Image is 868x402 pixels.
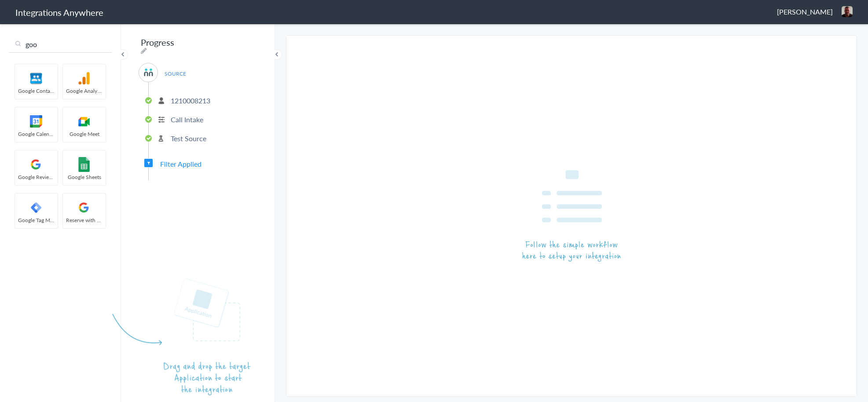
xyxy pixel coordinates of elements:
span: Google Reviews [15,173,58,181]
h1: Integrations Anywhere [15,6,103,18]
img: googlemeet-logo.svg [66,114,103,129]
input: Search... [9,36,112,53]
img: google-analytics.svg [66,71,103,86]
span: Google Meet [63,130,106,138]
img: google-logo.svg [18,157,55,172]
img: GoogleSheetLogo.png [66,157,103,172]
img: googleContact_logo.png [18,71,55,86]
img: google-tag-manager.svg [18,200,55,215]
img: google-calendar-logo.svg [18,114,55,129]
span: Google Sheets [63,173,106,181]
span: Google Contacts [15,87,58,95]
span: Google Calendar [15,130,58,138]
img: instruction-target.png [112,278,251,395]
span: Google Tag Manager [15,216,58,224]
span: Reserve with Google [63,216,106,224]
img: instruction-workflow.png [522,170,621,262]
span: Google Analytics [63,87,106,95]
img: 3f0b932c-96d9-4d28-a08b-7ffbe1b8673f.png [842,6,853,17]
img: google-logo.svg [66,200,103,215]
span: [PERSON_NAME] [777,7,833,17]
